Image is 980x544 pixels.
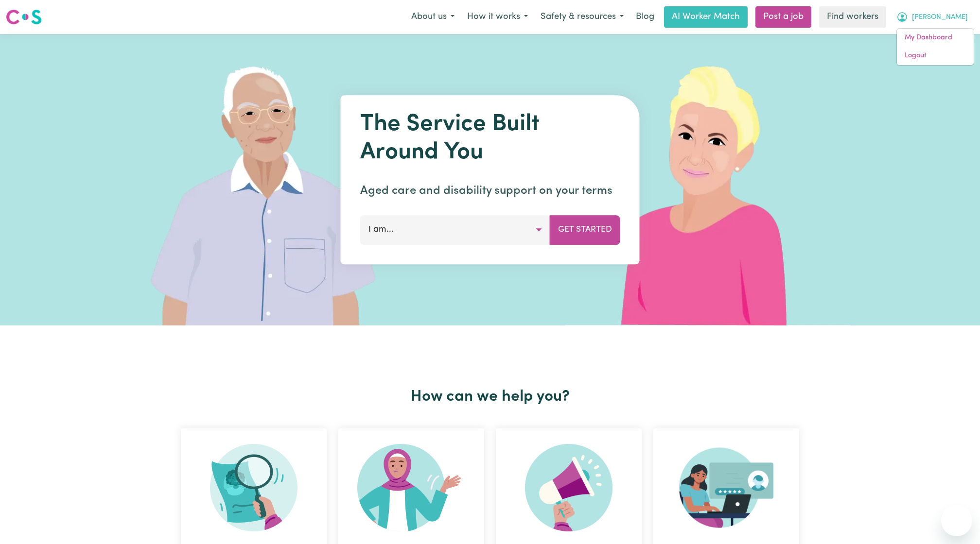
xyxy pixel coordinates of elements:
button: My Account [890,7,974,27]
span: [PERSON_NAME] [912,12,968,23]
img: Careseekers logo [6,8,42,26]
button: Get Started [550,215,620,244]
button: Safety & resources [534,7,630,27]
h1: The Service Built Around You [360,111,620,167]
a: AI Worker Match [664,6,748,28]
a: Find workers [819,6,886,28]
button: How it works [461,7,534,27]
div: My Account [896,28,974,66]
a: Post a job [755,6,811,28]
img: Provider [679,444,773,531]
a: Careseekers logo [6,6,42,28]
iframe: Button to launch messaging window [941,505,972,536]
img: Refer [525,444,612,531]
a: Blog [630,6,660,28]
img: Become Worker [357,444,465,531]
button: About us [405,7,461,27]
p: Aged care and disability support on your terms [360,182,620,200]
button: I am... [360,215,550,244]
a: Logout [897,47,974,65]
a: My Dashboard [897,29,974,47]
h2: How can we help you? [175,388,805,406]
img: Search [210,444,297,531]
